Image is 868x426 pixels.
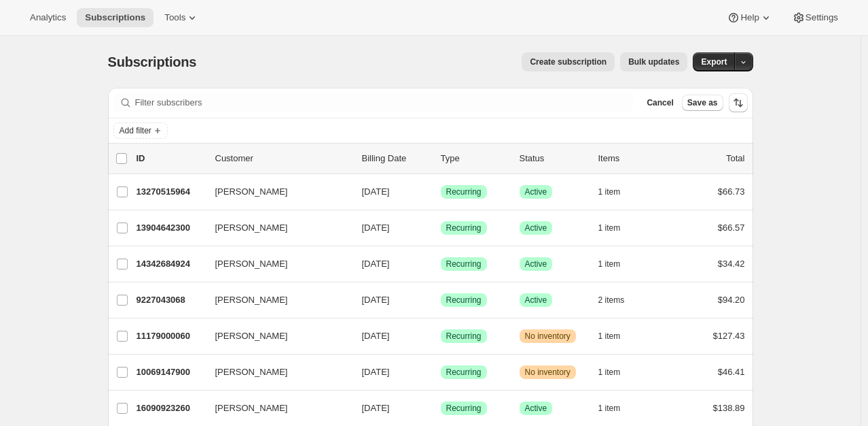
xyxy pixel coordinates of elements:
[740,12,759,23] span: Help
[215,293,288,307] span: [PERSON_NAME]
[446,259,482,269] span: Recurring
[598,218,636,237] button: 1 item
[718,367,745,377] span: $46.41
[718,295,745,305] span: $94.20
[718,259,745,269] span: $34.42
[137,291,745,310] div: 9227043068[PERSON_NAME][DATE]SuccessRecurringSuccessActive2 items$94.20
[137,182,745,201] div: 13270515964[PERSON_NAME][DATE]SuccessRecurringSuccessActive1 item$66.73
[362,403,390,413] span: [DATE]
[137,221,204,235] p: 13904642300
[215,365,288,379] span: [PERSON_NAME]
[446,186,482,197] span: Recurring
[120,125,151,136] span: Add filter
[215,257,288,271] span: [PERSON_NAME]
[137,293,204,307] p: 9227043068
[207,361,343,383] button: [PERSON_NAME]
[207,181,343,203] button: [PERSON_NAME]
[525,367,571,378] span: No inventory
[687,97,718,108] span: Save as
[718,223,745,233] span: $66.57
[362,259,390,269] span: [DATE]
[108,54,197,69] span: Subscriptions
[137,152,745,165] div: IDCustomerBilling DateTypeStatusItemsTotal
[77,8,153,27] button: Subscriptions
[525,331,571,342] span: No inventory
[137,185,204,199] p: 13270515964
[362,223,390,233] span: [DATE]
[137,257,204,271] p: 14342684924
[682,95,723,111] button: Save as
[729,93,748,112] button: Sort the results
[628,56,679,67] span: Bulk updates
[137,255,745,274] div: 14342684924[PERSON_NAME][DATE]SuccessRecurringSuccessActive1 item$34.42
[520,152,587,165] p: Status
[598,403,621,414] span: 1 item
[215,329,288,343] span: [PERSON_NAME]
[598,367,621,378] span: 1 item
[137,399,745,418] div: 16090923260[PERSON_NAME][DATE]SuccessRecurringSuccessActive1 item$138.89
[113,122,168,139] button: Add filter
[362,186,390,197] span: [DATE]
[598,291,640,310] button: 2 items
[215,402,288,415] span: [PERSON_NAME]
[215,221,288,235] span: [PERSON_NAME]
[525,223,547,233] span: Active
[718,186,745,197] span: $66.73
[713,331,745,341] span: $127.43
[598,295,625,306] span: 2 items
[701,56,727,67] span: Export
[719,8,780,27] button: Help
[362,331,390,341] span: [DATE]
[137,218,745,237] div: 13904642300[PERSON_NAME][DATE]SuccessRecurringSuccessActive1 item$66.57
[164,12,185,23] span: Tools
[598,182,636,201] button: 1 item
[726,152,744,165] p: Total
[446,223,482,233] span: Recurring
[215,185,288,199] span: [PERSON_NAME]
[620,52,687,71] button: Bulk updates
[362,367,390,377] span: [DATE]
[446,331,482,342] span: Recurring
[522,52,615,71] button: Create subscription
[598,399,636,418] button: 1 item
[135,93,634,112] input: Filter subscribers
[598,331,621,342] span: 1 item
[525,403,547,414] span: Active
[215,152,351,165] p: Customer
[525,259,547,269] span: Active
[441,152,509,165] div: Type
[30,12,66,23] span: Analytics
[525,186,547,197] span: Active
[362,295,390,305] span: [DATE]
[784,8,846,27] button: Settings
[137,329,204,343] p: 11179000060
[137,402,204,415] p: 16090923260
[598,363,636,382] button: 1 item
[525,295,547,306] span: Active
[362,152,430,165] p: Billing Date
[137,365,204,379] p: 10069147900
[693,52,735,71] button: Export
[598,186,621,197] span: 1 item
[598,223,621,233] span: 1 item
[207,217,343,239] button: [PERSON_NAME]
[446,367,482,378] span: Recurring
[806,12,838,23] span: Settings
[207,397,343,419] button: [PERSON_NAME]
[530,56,607,67] span: Create subscription
[22,8,74,27] button: Analytics
[647,97,673,108] span: Cancel
[207,253,343,275] button: [PERSON_NAME]
[446,403,482,414] span: Recurring
[207,325,343,347] button: [PERSON_NAME]
[598,259,621,269] span: 1 item
[641,95,679,111] button: Cancel
[446,295,482,306] span: Recurring
[137,152,204,165] p: ID
[137,327,745,346] div: 11179000060[PERSON_NAME][DATE]SuccessRecurringWarningNo inventory1 item$127.43
[156,8,207,27] button: Tools
[137,363,745,382] div: 10069147900[PERSON_NAME][DATE]SuccessRecurringWarningNo inventory1 item$46.41
[207,289,343,311] button: [PERSON_NAME]
[598,152,666,165] div: Items
[598,327,636,346] button: 1 item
